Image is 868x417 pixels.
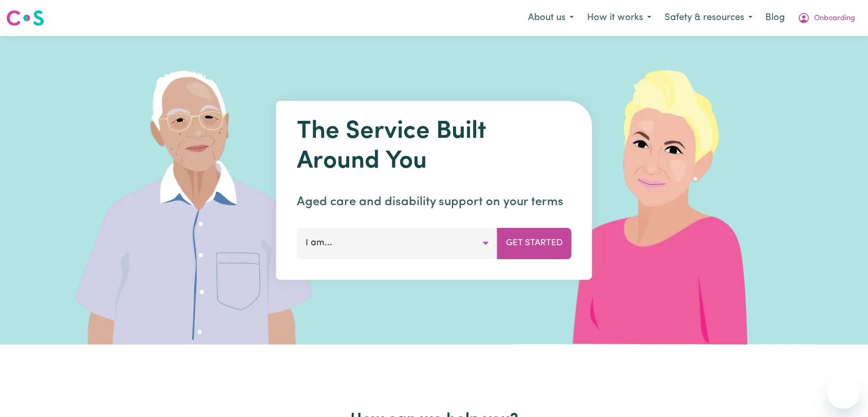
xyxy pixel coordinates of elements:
[297,117,572,176] h1: The Service Built Around You
[580,7,658,29] button: How it works
[791,7,862,29] button: My Account
[297,193,572,211] p: Aged care and disability support on your terms
[658,7,759,29] button: Safety & resources
[497,228,572,259] button: Get Started
[521,7,580,29] button: About us
[759,7,791,29] a: Blog
[814,13,855,24] span: Onboarding
[297,228,498,259] button: I am...
[6,9,44,27] img: Careseekers logo
[6,6,44,30] a: Careseekers logo
[827,376,860,409] iframe: Button to launch messaging window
